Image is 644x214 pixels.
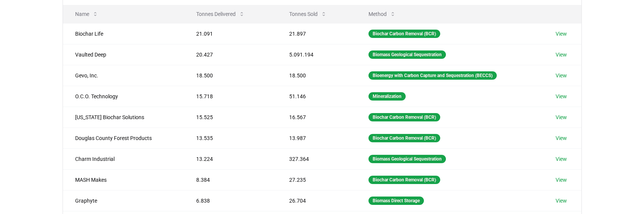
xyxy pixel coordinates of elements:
[277,107,356,127] td: 16.567
[368,50,446,59] div: Biomass Geological Sequestration
[283,6,333,22] button: Tonnes Sold
[63,23,184,44] td: Biochar Life
[277,23,356,44] td: 21.897
[556,93,567,100] a: View
[362,6,402,22] button: Method
[184,169,277,190] td: 8.384
[277,148,356,169] td: 327.364
[368,71,497,80] div: Bioenergy with Carbon Capture and Sequestration (BECCS)
[556,113,567,121] a: View
[63,65,184,86] td: Gevo, Inc.
[184,65,277,86] td: 18.500
[184,44,277,65] td: 20.427
[184,127,277,148] td: 13.535
[368,92,406,101] div: Mineralization
[63,169,184,190] td: MASH Makes
[184,148,277,169] td: 13.224
[368,30,440,38] div: Biochar Carbon Removal (BCR)
[63,107,184,127] td: [US_STATE] Biochar Solutions
[556,176,567,184] a: View
[368,197,424,205] div: Biomass Direct Storage
[556,51,567,58] a: View
[184,190,277,211] td: 6.838
[63,127,184,148] td: Douglas County Forest Products
[277,127,356,148] td: 13.987
[63,148,184,169] td: Charm Industrial
[277,190,356,211] td: 26.704
[184,23,277,44] td: 21.091
[368,134,440,142] div: Biochar Carbon Removal (BCR)
[556,197,567,205] a: View
[277,65,356,86] td: 18.500
[556,134,567,142] a: View
[69,6,104,22] button: Name
[63,44,184,65] td: Vaulted Deep
[556,155,567,163] a: View
[63,190,184,211] td: Graphyte
[277,169,356,190] td: 27.235
[556,72,567,79] a: View
[190,6,251,22] button: Tonnes Delivered
[368,176,440,184] div: Biochar Carbon Removal (BCR)
[368,155,446,163] div: Biomass Geological Sequestration
[277,86,356,107] td: 51.146
[184,107,277,127] td: 15.525
[277,44,356,65] td: 5.091.194
[184,86,277,107] td: 15.718
[556,30,567,38] a: View
[63,86,184,107] td: O.C.O. Technology
[368,113,440,121] div: Biochar Carbon Removal (BCR)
